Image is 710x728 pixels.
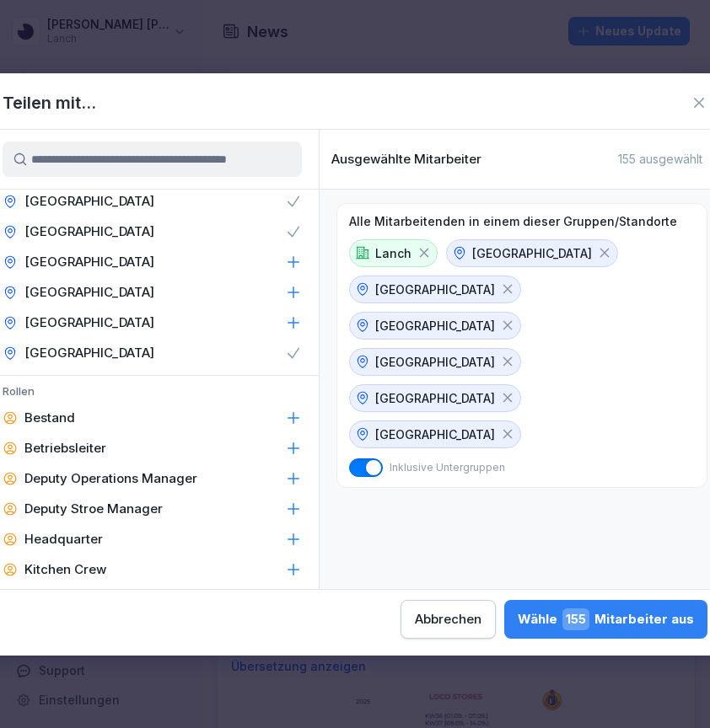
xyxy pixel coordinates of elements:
p: [GEOGRAPHIC_DATA] [472,244,592,262]
span: 155 [562,608,589,630]
p: [GEOGRAPHIC_DATA] [24,284,154,301]
p: [GEOGRAPHIC_DATA] [375,426,495,443]
p: [GEOGRAPHIC_DATA] [375,317,495,335]
button: Abbrechen [401,600,496,639]
p: [GEOGRAPHIC_DATA] [375,389,495,407]
p: [GEOGRAPHIC_DATA] [24,314,154,331]
p: 155 ausgewählt [618,152,702,167]
p: Ausgewählte Mitarbeiter [331,152,481,167]
p: Lanch [375,244,411,262]
p: Headquarter [24,531,103,548]
p: [GEOGRAPHIC_DATA] [375,281,495,298]
p: Deputy Operations Manager [24,470,197,487]
p: Betriebsleiter [24,440,106,457]
p: [GEOGRAPHIC_DATA] [24,223,154,240]
p: [GEOGRAPHIC_DATA] [24,193,154,210]
p: Deputy Stroe Manager [24,500,163,517]
p: Alle Mitarbeitenden in einem dieser Gruppen/Standorte [349,214,677,229]
button: Wähle155Mitarbeiter aus [504,600,707,639]
div: Wähle Mitarbeiter aus [518,608,694,630]
h1: Teilen mit... [3,90,96,115]
p: [GEOGRAPHIC_DATA] [24,254,154,270]
p: Inklusive Untergruppen [390,460,505,475]
p: Bestand [24,409,75,426]
p: Kitchen Crew [24,561,106,578]
p: [GEOGRAPHIC_DATA] [24,345,154,361]
div: Abbrechen [415,610,481,629]
p: [GEOGRAPHIC_DATA] [375,353,495,371]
